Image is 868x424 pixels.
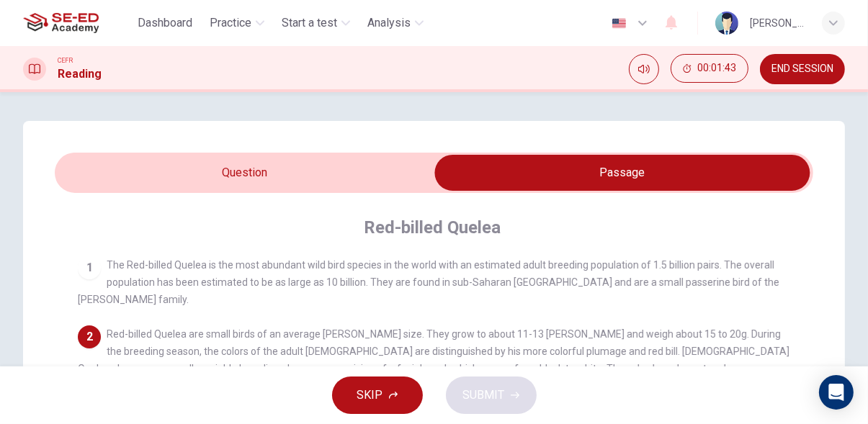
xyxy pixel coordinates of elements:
[715,12,738,35] img: Profile picture
[629,54,659,84] div: Mute
[138,14,192,32] span: Dashboard
[132,10,198,36] button: Dashboard
[23,9,99,37] img: SE-ED Academy logo
[58,55,73,66] span: CEFR
[357,385,383,405] span: SKIP
[819,375,854,410] div: Open Intercom Messenger
[610,18,628,29] img: en
[671,54,748,83] button: 00:01:43
[282,14,337,32] span: Start a test
[78,328,789,409] span: Red-billed Quelea are small birds of an average [PERSON_NAME] size. They grow to about 11-13 [PER...
[78,325,101,348] div: 2
[210,14,251,32] span: Practice
[23,9,132,37] a: SE-ED Academy logo
[697,63,736,74] span: 00:01:43
[58,66,102,83] h1: Reading
[276,10,356,36] button: Start a test
[204,10,270,36] button: Practice
[362,10,429,36] button: Analysis
[364,216,501,239] h4: Red-billed Quelea
[332,376,423,414] button: SKIP
[671,54,748,84] div: Hide
[367,14,411,32] span: Analysis
[760,54,845,84] button: END SESSION
[78,256,101,279] div: 1
[771,63,833,75] span: END SESSION
[750,14,805,32] div: [PERSON_NAME]
[78,259,779,305] span: The Red-billed Quelea is the most abundant wild bird species in the world with an estimated adult...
